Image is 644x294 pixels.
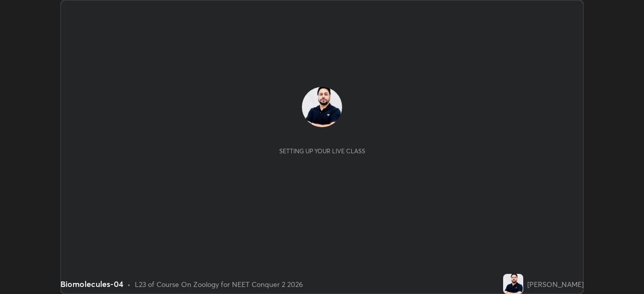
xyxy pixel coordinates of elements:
[127,279,131,289] div: •
[60,278,123,290] div: Biomolecules-04
[302,87,342,127] img: e939dec78aec4a798ee8b8f1da9afb5d.jpg
[527,279,584,289] div: [PERSON_NAME]
[279,147,365,155] div: Setting up your live class
[503,274,523,294] img: e939dec78aec4a798ee8b8f1da9afb5d.jpg
[135,279,303,289] div: L23 of Course On Zoology for NEET Conquer 2 2026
